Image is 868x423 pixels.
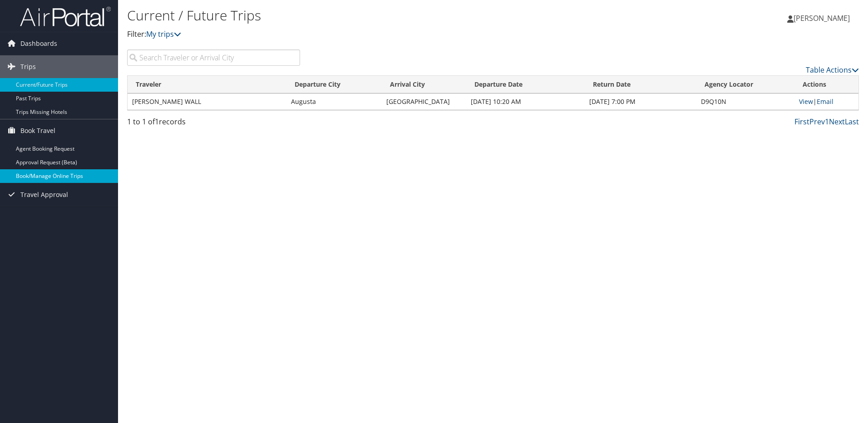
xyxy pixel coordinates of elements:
[20,32,57,55] span: Dashboards
[466,76,585,93] th: Departure Date: activate to sort column descending
[155,117,159,127] span: 1
[466,93,585,110] td: [DATE] 10:20 AM
[817,97,833,106] a: Email
[286,76,382,93] th: Departure City: activate to sort column ascending
[794,93,858,110] td: |
[20,55,36,78] span: Trips
[794,117,809,127] a: First
[799,97,813,106] a: View
[794,76,858,93] th: Actions
[127,29,615,40] p: Filter:
[20,6,111,27] img: airportal-logo.png
[146,29,181,39] a: My trips
[829,117,845,127] a: Next
[382,76,466,93] th: Arrival City: activate to sort column ascending
[845,117,859,127] a: Last
[128,93,286,110] td: [PERSON_NAME] WALL
[696,76,795,93] th: Agency Locator: activate to sort column ascending
[20,183,68,206] span: Travel Approval
[585,93,696,110] td: [DATE] 7:00 PM
[794,13,850,23] span: [PERSON_NAME]
[127,116,300,132] div: 1 to 1 of records
[127,6,615,25] h1: Current / Future Trips
[20,119,55,142] span: Book Travel
[286,93,382,110] td: Augusta
[787,5,859,32] a: [PERSON_NAME]
[806,65,859,75] a: Table Actions
[128,76,286,93] th: Traveler: activate to sort column ascending
[825,117,829,127] a: 1
[127,49,300,66] input: Search Traveler or Arrival City
[696,93,795,110] td: D9Q10N
[809,117,825,127] a: Prev
[585,76,696,93] th: Return Date: activate to sort column ascending
[382,93,466,110] td: [GEOGRAPHIC_DATA]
